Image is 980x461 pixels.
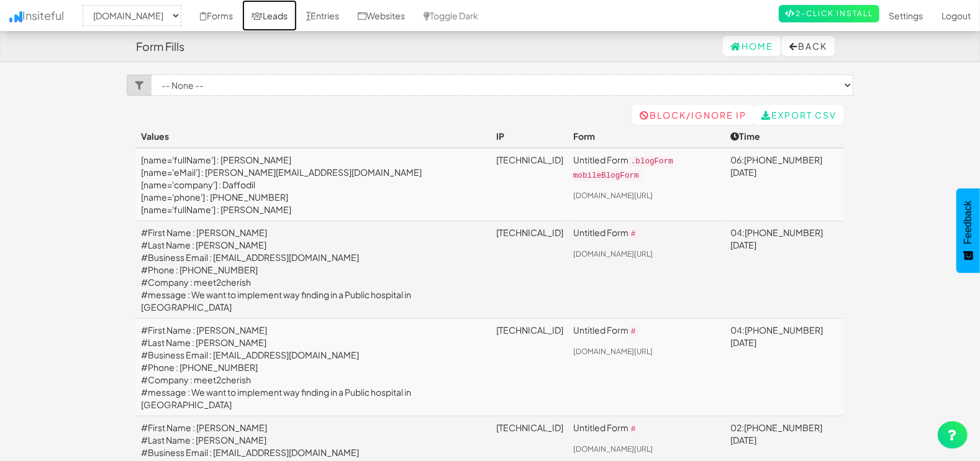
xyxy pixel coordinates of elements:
[754,105,844,125] a: Export CSV
[725,221,844,319] td: 04:[PHONE_NUMBER][DATE]
[573,249,653,258] a: [DOMAIN_NAME][URL]
[782,36,835,56] button: Back
[725,125,844,148] th: Time
[725,319,844,416] td: 04:[PHONE_NUMBER][DATE]
[491,125,568,148] th: IP
[628,229,638,240] code: #
[568,125,725,148] th: Form
[573,226,720,240] p: Untitled Form
[956,188,980,273] button: Feedback - Show survey
[779,5,879,22] a: 2-Click Install
[573,324,720,338] p: Untitled Form
[573,444,653,454] a: [DOMAIN_NAME][URL]
[496,227,563,238] a: [TECHNICAL_ID]
[9,11,22,22] img: icon.png
[496,422,563,433] a: [TECHNICAL_ID]
[136,148,491,221] td: [name='fullName'] : [PERSON_NAME] [name='eMail'] : [PERSON_NAME][EMAIL_ADDRESS][DOMAIN_NAME] [nam...
[573,156,673,181] code: .blogForm mobileBlogForm
[136,125,491,148] th: Values
[632,105,754,125] a: Block/Ignore IP
[573,153,720,182] p: Untitled Form
[136,40,184,53] h4: Form Fills
[723,36,781,56] a: Home
[573,347,653,356] a: [DOMAIN_NAME][URL]
[963,201,974,244] span: Feedback
[573,421,720,436] p: Untitled Form
[628,424,638,435] code: #
[496,324,563,335] a: [TECHNICAL_ID]
[496,154,563,165] a: [TECHNICAL_ID]
[725,148,844,221] td: 06:[PHONE_NUMBER][DATE]
[573,191,653,200] a: [DOMAIN_NAME][URL]
[136,221,491,319] td: #First Name : [PERSON_NAME] #Last Name : [PERSON_NAME] #Business Email : [EMAIL_ADDRESS][DOMAIN_N...
[136,319,491,416] td: #First Name : [PERSON_NAME] #Last Name : [PERSON_NAME] #Business Email : [EMAIL_ADDRESS][DOMAIN_N...
[628,326,638,337] code: #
